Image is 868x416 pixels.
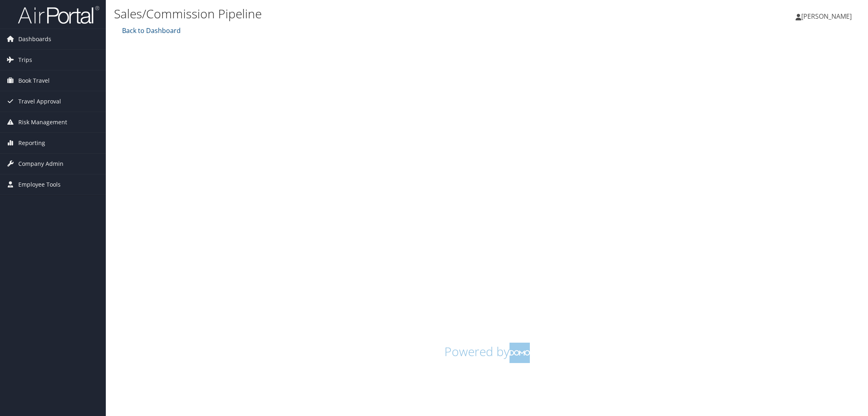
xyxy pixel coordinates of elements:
span: Risk Management [18,112,67,132]
span: [PERSON_NAME] [801,12,852,21]
span: Book Travel [18,70,50,91]
img: domo-logo.png [509,343,530,363]
a: Back to Dashboard [120,26,181,35]
span: Dashboards [18,29,51,49]
span: Company Admin [18,154,63,174]
img: airportal-logo.png [18,5,99,24]
h1: Powered by [120,343,854,363]
span: Trips [18,50,32,70]
a: [PERSON_NAME] [796,4,860,29]
span: Employee Tools [18,174,61,195]
h1: Sales/Commission Pipeline [114,5,611,22]
span: Travel Approval [18,91,61,112]
span: Reporting [18,133,45,153]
